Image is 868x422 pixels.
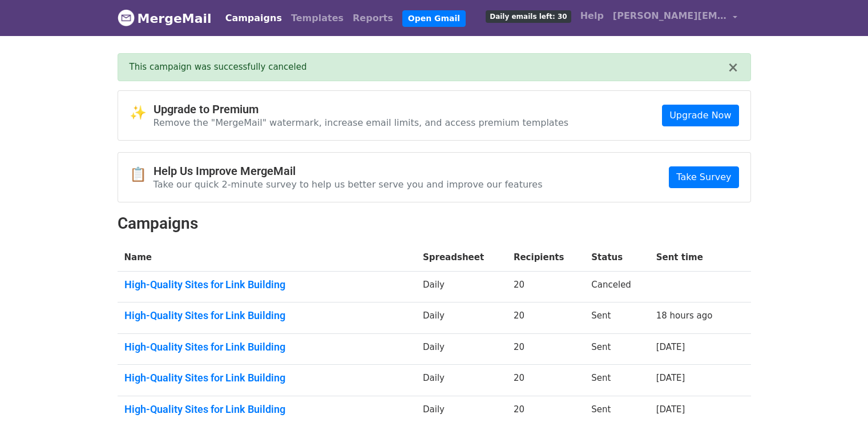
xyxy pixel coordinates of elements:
p: Remove the "MergeMail" watermark, increase email limits, and access premium templates [154,117,569,129]
td: 20 [507,302,584,334]
a: Take Survey [669,166,738,188]
td: Daily [416,365,507,396]
span: [PERSON_NAME][EMAIL_ADDRESS][DOMAIN_NAME] [613,9,727,23]
a: High-Quality Sites for Link Building [124,309,410,322]
td: Daily [416,271,507,302]
h2: Campaigns [118,214,751,233]
a: Upgrade Now [662,105,738,126]
th: Name [118,244,417,271]
td: Canceled [584,271,649,302]
a: High-Quality Sites for Link Building [124,372,410,384]
th: Sent time [649,244,734,271]
a: MergeMail [118,6,212,30]
div: This campaign was successfully canceled [130,61,728,74]
a: Open Gmail [402,10,466,27]
th: Status [584,244,649,271]
a: Help [576,5,608,27]
a: Templates [286,7,348,30]
button: × [727,61,738,74]
td: Daily [416,333,507,365]
h4: Upgrade to Premium [154,102,569,116]
td: 20 [507,333,584,365]
a: High-Quality Sites for Link Building [124,341,410,353]
td: Sent [584,302,649,334]
span: Daily emails left: 30 [486,10,571,23]
a: [DATE] [656,373,685,383]
th: Spreadsheet [416,244,507,271]
a: [DATE] [656,342,685,352]
span: 📋 [130,166,154,183]
td: Sent [584,365,649,396]
a: Reports [348,7,398,30]
td: 20 [507,365,584,396]
a: [DATE] [656,404,685,415]
a: High-Quality Sites for Link Building [124,278,410,291]
a: Campaigns [221,7,286,30]
td: Daily [416,302,507,334]
td: Sent [584,333,649,365]
a: [PERSON_NAME][EMAIL_ADDRESS][DOMAIN_NAME] [608,5,742,31]
a: 18 hours ago [656,310,713,321]
a: Daily emails left: 30 [481,5,575,27]
p: Take our quick 2-minute survey to help us better serve you and improve our features [154,178,543,190]
span: ✨ [130,105,154,121]
img: MergeMail logo [118,9,135,26]
a: High-Quality Sites for Link Building [124,403,410,416]
td: 20 [507,271,584,302]
th: Recipients [507,244,584,271]
h4: Help Us Improve MergeMail [154,164,543,178]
